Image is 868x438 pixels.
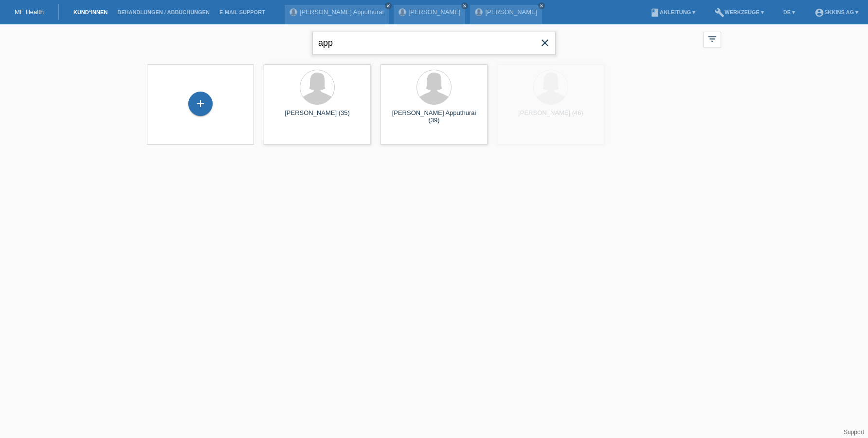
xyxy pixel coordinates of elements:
[538,2,545,9] a: close
[271,109,363,125] div: [PERSON_NAME] (35)
[645,9,700,15] a: bookAnleitung ▾
[388,109,480,125] div: [PERSON_NAME] Apputhurai (39)
[539,3,544,8] i: close
[778,9,800,15] a: DE ▾
[485,8,537,16] a: [PERSON_NAME]
[386,3,391,8] i: close
[112,9,215,15] a: Behandlungen / Abbuchungen
[312,32,556,55] input: Suche...
[461,2,468,9] a: close
[715,8,724,18] i: build
[810,9,863,15] a: account_circleSKKINS AG ▾
[15,8,44,16] a: MF Health
[505,109,597,125] div: [PERSON_NAME] (46)
[707,34,718,44] i: filter_list
[69,9,112,15] a: Kund*innen
[409,8,461,16] a: [PERSON_NAME]
[814,8,824,18] i: account_circle
[650,8,660,18] i: book
[462,3,467,8] i: close
[189,95,212,112] div: Kund*in hinzufügen
[710,9,769,15] a: buildWerkzeuge ▾
[385,2,392,9] a: close
[844,429,864,436] a: Support
[215,9,270,15] a: E-Mail Support
[539,37,551,49] i: close
[300,8,384,16] a: [PERSON_NAME] Apputhurai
